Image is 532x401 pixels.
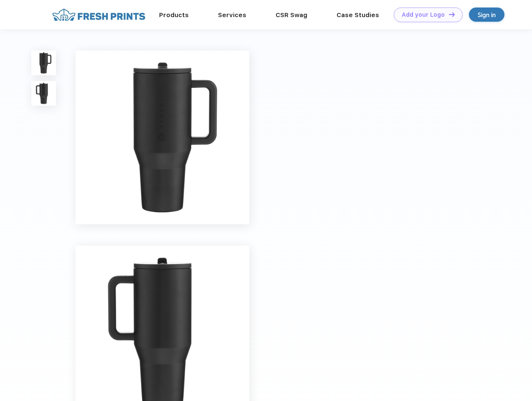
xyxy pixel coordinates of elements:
img: DT [449,12,455,17]
img: func=resize&h=100 [31,81,56,106]
img: func=resize&h=640 [76,51,249,224]
img: fo%20logo%202.webp [50,8,148,22]
div: Add your Logo [402,11,445,18]
img: func=resize&h=100 [31,51,56,75]
a: Sign in [469,8,504,22]
div: Sign in [478,10,496,20]
a: Products [159,11,189,19]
